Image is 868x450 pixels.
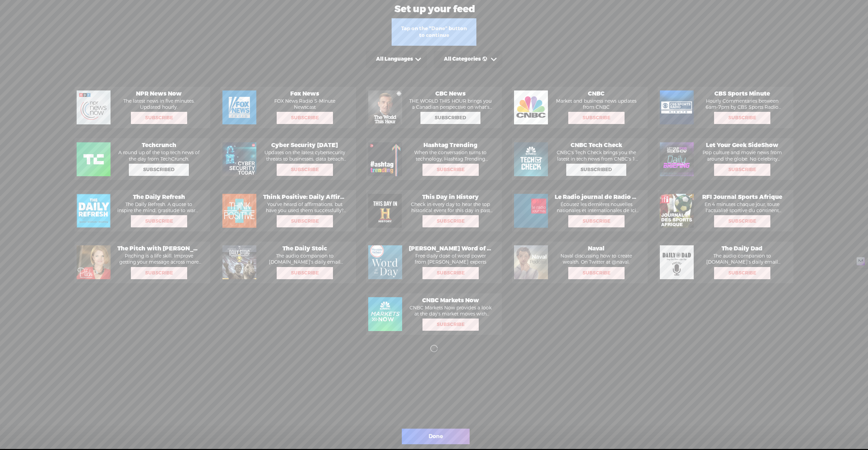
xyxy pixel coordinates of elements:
span: Let Your Geek SideShow [697,142,787,149]
p: FOX News Radio 5-Minute Newscast [260,98,350,110]
span: Subscribe [132,112,186,123]
p: The latest news in five minutes. Updated hourly. [114,98,204,110]
img: http%3A%2F%2Fres.cloudinary.com%2Ftrebble-fm%2Fimage%2Fupload%2Fv1552586185%2Fcom.trebble.trebble... [77,142,111,176]
span: Subscribe [423,319,478,330]
img: http%3A%2F%2Fres.cloudinary.com%2Ftrebble-fm%2Fimage%2Fupload%2Fv1542841377%2Fcom.trebble.trebble... [368,90,402,124]
div: All Categories [444,56,489,63]
span: Fox News [260,90,350,98]
p: Check in every day to hear the top historical event for this day in past years. [406,202,495,214]
span: NPR News Now [114,90,204,98]
span: Cyber Security [DATE] [260,142,350,149]
div: Tap on the "Done" button to continue [392,18,476,46]
img: http%3A%2F%2Fres.cloudinary.com%2Ftrebble-fm%2Fimage%2Fupload%2Fv1543595605%2Fcom.trebble.trebble... [368,142,402,176]
p: En 4 minutes chaque jour, toute l'actualité sportive du continent africain et des sportifs [DEMOG... [697,202,787,214]
span: Subscribe [423,216,478,227]
p: Pitching is a life skill. Improve getting your message across more effectively using [DATE] techn... [114,253,204,265]
span: CNBC Tech Check [551,142,641,149]
span: Subscribe [277,216,332,227]
img: http%3A%2F%2Fres.cloudinary.com%2Ftrebble-fm%2Fimage%2Fupload%2Fv1559462339%2Fcom.trebble.trebble... [514,142,548,176]
p: The Daily Refresh. A quote to inspire the mind, gratitude to warm the soul, and guided breathing ... [114,202,204,214]
span: CBC News [406,90,495,98]
img: http%3A%2F%2Fres.cloudinary.com%2Ftrebble-fm%2Fimage%2Fupload%2Fv1543533050%2Fcom.trebble.trebble... [660,90,694,124]
span: Le Radio journal de Radio Canada [551,193,641,201]
p: Écoutez les dernières nouvelles nationales et internationales de Ici Radio-Canada Première. [551,202,641,214]
span: This Day in History [406,193,495,201]
img: http%3A%2F%2Fres.cloudinary.com%2Ftrebble-fm%2Fimage%2Fupload%2Fv1580254825%2Fcom.trebble.trebble... [368,245,402,279]
span: Subscribe [423,164,478,175]
p: When the conversation turns to technology, Hashtag Trending makes sure you’re in the know. We rev... [406,150,495,162]
p: Market and business news updates from CNBC [551,98,641,110]
span: Subscribe [569,112,624,123]
p: You've heard of affirmations, but have you used them successfully? Join me daily and I'll guide y... [260,202,350,214]
span: Subscribe [132,268,186,279]
span: The Daily Stoic [260,245,350,252]
span: Subscribe [715,112,770,123]
span: CNBC Markets Now [406,297,495,304]
span: Techcrunch [114,142,204,149]
img: http%3A%2F%2Fres.cloudinary.com%2Ftrebble-fm%2Fimage%2Fupload%2Fv1579820494%2Fcom.trebble.trebble... [77,245,111,279]
span: Naval [551,245,641,252]
span: Hashtag Trending [406,142,495,149]
span: Subscribe [277,268,332,279]
div: Set up your feed [0,1,851,18]
p: The audio companion to [DOMAIN_NAME]'s daily email meditations, read by [PERSON_NAME]. Each daily... [260,253,350,265]
span: Subscribe [715,268,770,279]
img: http%3A%2F%2Fres.cloudinary.com%2Ftrebble-fm%2Fimage%2Fupload%2Fv1543790162%2Fcom.trebble.trebble... [660,194,694,228]
span: The Daily Refresh [114,193,204,201]
span: Subscribe [715,216,770,227]
span: The Daily Dad [697,245,787,252]
img: http%3A%2F%2Fres.cloudinary.com%2Ftrebble-fm%2Fimage%2Fupload%2Fv1611680116%2Fcom.trebble.trebble... [514,90,548,124]
span: Done [429,431,443,442]
div: All Languages [376,56,413,63]
p: A round up of the top tech news of the day from TechCrunch. [114,150,204,162]
img: http%3A%2F%2Fres.cloudinary.com%2Ftrebble-fm%2Fimage%2Fupload%2Fv1542838297%2Fcom.trebble.trebble... [77,90,111,124]
img: http%3A%2F%2Fres.cloudinary.com%2Ftrebble-fm%2Fimage%2Fupload%2Fv1580255756%2Fcom.trebble.trebble... [660,245,694,279]
p: Free daily dose of word power from [PERSON_NAME] experts [406,253,495,265]
span: The Pitch with [PERSON_NAME] [114,245,204,252]
img: http%3A%2F%2Fres.cloudinary.com%2Ftrebble-fm%2Fimage%2Fupload%2Fv1542839103%2Fcom.trebble.trebble... [222,90,256,124]
p: Updates on the latest cybersecurity threats to businesses, data breach disclosures, and how you c... [260,150,350,162]
span: Subscribe [277,164,332,175]
span: Subscribed [421,112,480,123]
img: http%3A%2F%2Fres.cloudinary.com%2Ftrebble-fm%2Fimage%2Fupload%2Fv1554661029%2Fcom.trebble.trebble... [660,142,694,176]
img: http%3A%2F%2Fres.cloudinary.com%2Ftrebble-fm%2Fimage%2Fupload%2Fv1543783444%2Fcom.trebble.trebble... [514,194,548,228]
img: http%3A%2F%2Fres.cloudinary.com%2Ftrebble-fm%2Fimage%2Fupload%2Fv1559457251%2Fcom.trebble.trebble... [222,194,256,228]
img: http%3A%2F%2Fres.cloudinary.com%2Ftrebble-fm%2Fimage%2Fupload%2Fv1580769991%2Fcom.trebble.trebble... [368,194,402,228]
p: The audio companion to [DOMAIN_NAME]’s daily email meditations on fatherhood, read by [PERSON_NAM... [697,253,787,265]
p: Naval discussing how to create wealth. On Twitter at @naval. [551,253,641,265]
span: Subscribe [277,112,332,123]
p: THE WORLD THIS HOUR brings you a Canadian perspective on what's happening here, and around the wo... [406,98,495,110]
span: [PERSON_NAME] Word of the Day [406,245,495,252]
p: Hourly Commentaries between 6am-7pm by CBS Sports Radio talent [697,98,787,110]
img: http%3A%2F%2Fres.cloudinary.com%2Ftrebble-fm%2Fimage%2Fupload%2Fv1549838910%2Fcom.trebble.trebble... [222,245,256,279]
span: Subscribed [567,164,626,175]
p: CNBC's Tech Check brings you the latest in tech news from CNBC's 1 Market in the heart of [GEOGRA... [551,150,641,162]
span: Subscribe [423,268,478,279]
p: Pop culture and movie news from around the globe. No celebrity gossip here, just the most importa... [697,150,787,162]
span: CNBC [551,90,641,98]
span: CBS Sports Minute [697,90,787,98]
span: Subscribe [569,216,624,227]
img: http%3A%2F%2Fres.cloudinary.com%2Ftrebble-fm%2Fimage%2Fupload%2Fv1543775769%2Fcom.trebble.trebble... [222,142,256,176]
span: Subscribed [130,164,188,175]
span: Subscribe [569,268,624,279]
span: RFI Journal Sports Afrique [697,193,787,201]
p: CNBC Markets Now provides a look at the day's market moves with commentary and analysis from [PER... [406,305,495,317]
img: http%3A%2F%2Fres.cloudinary.com%2Ftrebble-fm%2Fimage%2Fupload%2Fv1530228332%2Fcom.trebble.trebble... [77,194,111,228]
span: Subscribe [715,164,770,175]
img: http%3A%2F%2Fres.cloudinary.com%2Ftrebble-fm%2Fimage%2Fupload%2Fv1553865821%2Fcom.trebble.trebble... [514,245,548,279]
img: http%3A%2F%2Fres.cloudinary.com%2Ftrebble-fm%2Fimage%2Fupload%2Fv1559453549%2Fcom.trebble.trebble... [368,297,402,331]
span: Subscribe [132,216,186,227]
span: Think Positive: Daily Affirmations [260,193,350,201]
